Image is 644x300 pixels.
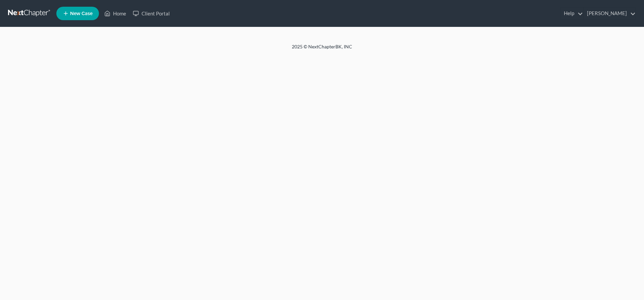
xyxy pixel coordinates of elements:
[584,7,636,19] a: [PERSON_NAME]
[129,7,173,19] a: Client Portal
[560,7,583,19] a: Help
[131,43,513,55] div: 2025 © NextChapterBK, INC
[101,7,129,19] a: Home
[56,7,99,20] new-legal-case-button: New Case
